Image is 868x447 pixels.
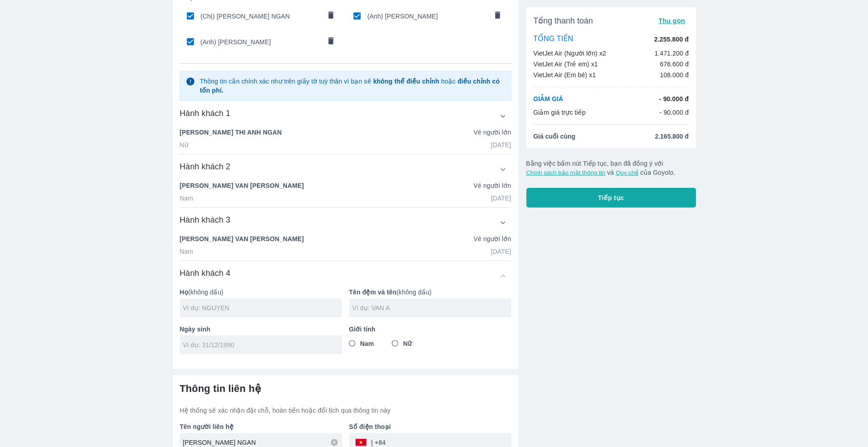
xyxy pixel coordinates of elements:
span: Nam [360,339,374,348]
p: [PERSON_NAME] VAN [PERSON_NAME] [180,234,304,243]
h6: Hành khách 3 [180,214,231,225]
strong: không thể điều chỉnh [373,78,439,85]
p: Nữ [180,140,188,149]
b: Tên người liên hệ [180,423,234,430]
p: - 90.000 đ [660,108,689,117]
span: (Anh) [PERSON_NAME] [367,12,488,21]
b: Tên đệm và tên [349,289,397,296]
span: 2.165.800 đ [655,132,689,141]
p: Ngày sinh [180,325,342,334]
span: (Anh) [PERSON_NAME] [201,37,321,47]
p: Giới tính [349,325,511,334]
p: [DATE] [491,247,511,256]
span: Nữ [403,339,412,348]
p: 108.000 đ [660,70,689,79]
p: 2.255.800 đ [654,35,689,44]
p: [PERSON_NAME] VAN [PERSON_NAME] [180,181,304,190]
p: Nam [180,194,193,203]
p: Bằng việc bấm nút Tiếp tục, bạn đã đồng ý với và của Goyolo. [526,159,696,177]
p: 676.600 đ [660,60,689,69]
p: VietJet Air (Trẻ em) x1 [534,60,598,69]
button: Thu gọn [655,14,689,27]
h6: Hành khách 1 [180,108,231,119]
p: GIẢM GIÁ [534,94,563,103]
p: VietJet Air (Người lớn) x2 [534,49,606,58]
p: Vé người lớn [474,128,511,137]
p: Thông tin cần chính xác như trên giấy tờ tuỳ thân vì bạn sẽ hoặc [200,77,505,95]
p: TỔNG TIỀN [534,34,573,44]
p: Vé người lớn [474,181,511,190]
b: Số điện thoại [349,423,391,430]
input: Ví dụ: VAN A [352,303,511,312]
button: comments [321,33,340,51]
input: Ví dụ: NGUYEN [183,303,342,312]
p: [DATE] [491,194,511,203]
p: VietJet Air (Em bé) x1 [534,70,596,79]
button: Chính sách bảo mật thông tin [526,169,605,176]
p: [DATE] [491,140,511,149]
button: Quy chế [616,169,638,176]
p: Nam [180,247,193,256]
span: (Chị) [PERSON_NAME] NGAN [201,12,321,21]
span: Tổng thanh toán [534,15,593,26]
input: Ví dụ: 31/12/1990 [183,340,333,349]
h6: Hành khách 4 [180,268,231,279]
p: 1.471.200 đ [655,49,689,58]
span: Thu gọn [659,17,685,24]
button: comments [321,7,340,26]
h6: Thông tin liên hệ [180,382,511,395]
p: [PERSON_NAME] THI ANH NGAN [180,128,282,137]
h6: Hành khách 2 [180,161,231,172]
span: Giá cuối cùng [534,132,576,141]
p: Hệ thống sẽ xác nhận đặt chỗ, hoàn tiền hoặc đổi lịch qua thông tin này [180,406,511,415]
b: Họ [180,289,188,296]
p: (không dấu) [180,288,342,297]
p: (không dấu) [349,288,511,297]
input: Ví dụ: NGUYEN VAN A [183,438,342,447]
span: Tiếp tục [598,193,624,202]
button: comments [488,7,507,26]
p: Vé người lớn [474,234,511,243]
p: Giảm giá trực tiếp [534,108,586,117]
p: - 90.000 đ [659,94,689,103]
button: Tiếp tục [526,188,696,208]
